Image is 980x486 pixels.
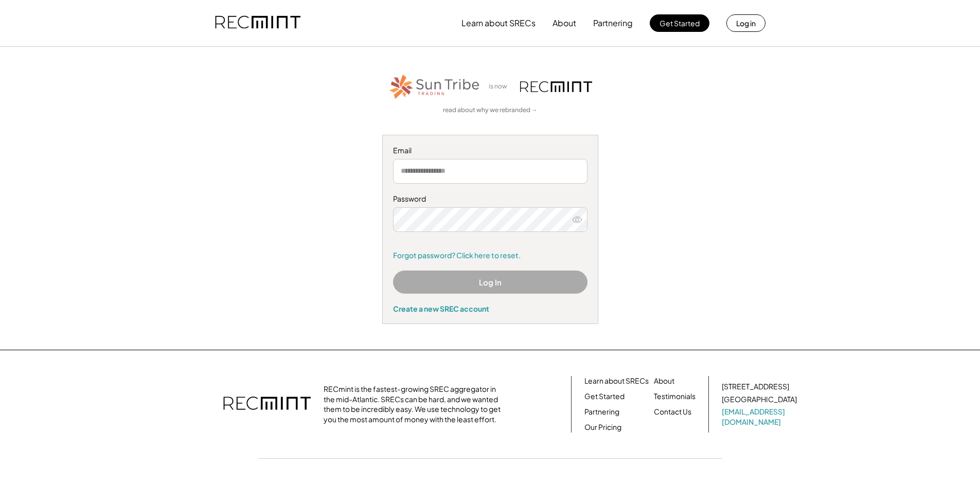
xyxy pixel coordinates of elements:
button: Log In [393,271,587,294]
div: Password [393,194,587,204]
div: [STREET_ADDRESS] [722,382,789,392]
a: Forgot password? Click here to reset. [393,250,587,261]
a: Testimonials [654,391,696,402]
a: About [654,376,674,386]
a: [EMAIL_ADDRESS][DOMAIN_NAME] [722,407,799,427]
div: is now [486,82,515,91]
button: Get Started [650,14,709,32]
img: STT_Horizontal_Logo%2B-%2BColor.png [388,73,481,101]
div: Email [393,146,587,156]
button: Partnering [593,13,633,33]
button: Log in [726,14,765,32]
img: recmint-logotype%403x.png [520,81,592,92]
a: Our Pricing [584,422,621,433]
button: About [553,13,576,33]
a: Learn about SRECs [584,376,649,386]
a: Contact Us [654,407,691,417]
img: recmint-logotype%403x.png [223,386,311,422]
div: RECmint is the fastest-growing SREC aggregator in the mid-Atlantic. SRECs can be hard, and we wan... [324,384,506,424]
img: recmint-logotype%403x.png [215,6,300,41]
button: Learn about SRECs [461,13,536,33]
div: Create a new SREC account [393,304,587,313]
a: Partnering [584,407,619,417]
a: read about why we rebranded → [443,106,538,115]
div: [GEOGRAPHIC_DATA] [722,394,797,405]
a: Get Started [584,391,625,402]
